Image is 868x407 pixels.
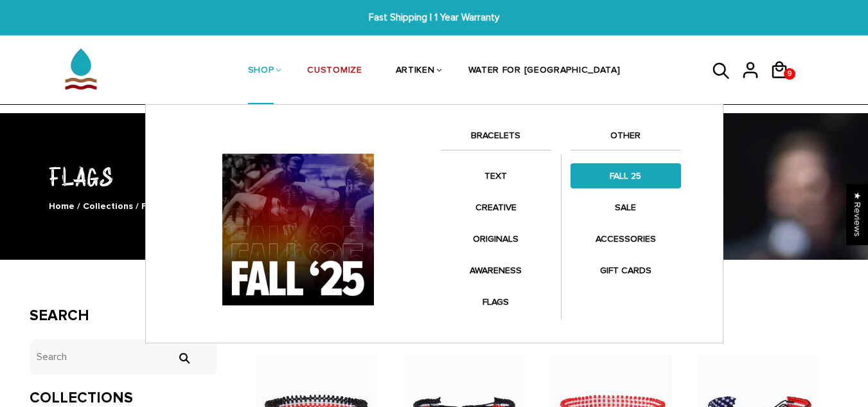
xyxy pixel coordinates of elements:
[268,10,599,25] span: Fast Shipping | 1 Year Warranty
[441,258,551,283] a: AWARENESS
[770,84,799,86] a: 9
[571,258,681,283] a: GIFT CARDS
[441,289,551,314] a: FLAGS
[571,163,681,188] a: FALL 25
[171,352,197,364] input: Search
[77,201,80,212] span: /
[396,37,435,105] a: ARTIKEN
[441,163,551,188] a: TEXT
[30,307,218,325] h3: Search
[468,37,621,105] a: WATER FOR [GEOGRAPHIC_DATA]
[571,195,681,220] a: SALE
[248,37,274,105] a: SHOP
[571,226,681,251] a: ACCESSORIES
[784,65,795,83] span: 9
[441,226,551,251] a: ORIGINALS
[83,201,133,212] a: Collections
[441,128,551,150] a: BRACELETS
[141,201,171,212] span: FLAGS
[30,159,839,193] h1: FLAGS
[49,201,75,212] a: Home
[136,201,139,212] span: /
[30,339,218,375] input: Search
[846,184,868,245] div: Click to open Judge.me floating reviews tab
[441,195,551,220] a: CREATIVE
[307,37,362,105] a: CUSTOMIZE
[571,128,681,150] a: OTHER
